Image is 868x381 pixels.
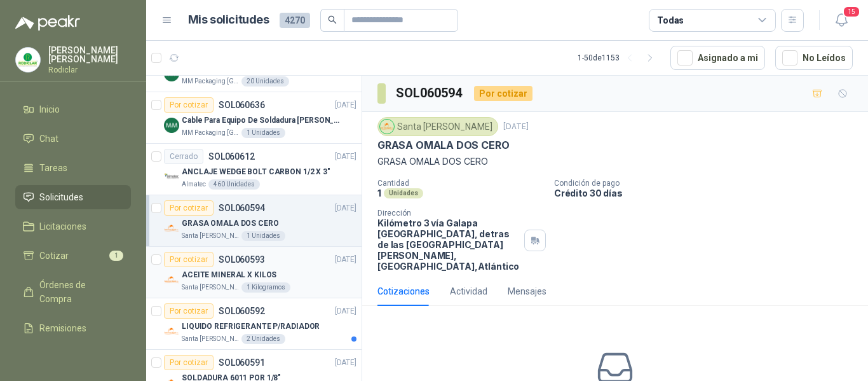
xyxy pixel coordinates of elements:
div: 1 Unidades [241,231,285,241]
div: Santa [PERSON_NAME] [377,117,498,136]
a: Solicitudes [15,185,131,209]
img: Company Logo [380,120,394,134]
p: Condición de pago [554,179,863,188]
span: Chat [39,132,58,146]
span: 15 [843,6,860,18]
a: Por cotizarSOL060636[DATE] Company LogoCable Para Equipo De Soldadura [PERSON_NAME]MM Packaging [... [146,92,362,144]
span: Órdenes de Compra [39,278,119,306]
div: Por cotizar [164,303,214,319]
button: No Leídos [775,46,853,70]
span: 4270 [280,13,310,28]
a: Por cotizarSOL060592[DATE] Company LogoLIQUIDO REFRIGERANTE P/RADIADORSanta [PERSON_NAME]2 Unidades [146,298,362,350]
p: LIQUIDO REFRIGERANTE P/RADIADOR [182,321,320,333]
img: Company Logo [164,324,179,339]
p: ACEITE MINERAL X KILOS [182,269,276,281]
img: Company Logo [16,48,40,72]
a: Tareas [15,156,131,180]
p: Rodiclar [48,66,131,74]
p: [DATE] [335,151,356,163]
div: 1 - 50 de 1153 [578,48,660,68]
img: Company Logo [164,118,179,133]
img: Company Logo [164,169,179,184]
p: MM Packaging [GEOGRAPHIC_DATA] [182,76,239,87]
p: SOL060612 [208,152,255,161]
p: SOL060593 [219,255,265,264]
div: 1 Kilogramos [241,282,290,293]
a: Licitaciones [15,214,131,239]
a: Por cotizarSOL060593[DATE] Company LogoACEITE MINERAL X KILOSSanta [PERSON_NAME]1 Kilogramos [146,247,362,298]
p: [DATE] [335,202,356,214]
p: GRASA OMALA DOS CERO [377,139,509,152]
p: GRASA OMALA DOS CERO [182,218,279,230]
div: Cerrado [164,149,203,164]
div: Por cotizar [164,355,214,370]
p: Kilómetro 3 vía Galapa [GEOGRAPHIC_DATA], detras de las [GEOGRAPHIC_DATA][PERSON_NAME], [GEOGRAPH... [377,218,519,272]
div: Por cotizar [164,97,214,113]
p: Santa [PERSON_NAME] [182,231,239,241]
h1: Mis solicitudes [188,11,269,29]
span: Tareas [39,161,67,175]
p: Crédito 30 días [554,188,863,198]
p: Santa [PERSON_NAME] [182,282,239,293]
img: Logo peakr [15,15,80,31]
div: 2 Unidades [241,334,285,344]
p: Santa [PERSON_NAME] [182,334,239,344]
p: Cantidad [377,179,544,188]
p: Dirección [377,209,519,218]
a: Configuración [15,345,131,370]
h3: SOL060594 [396,83,464,103]
p: ANCLAJE WEDGE BOLT CARBON 1/2 X 3" [182,166,330,178]
div: Por cotizar [164,252,214,267]
div: 1 Unidades [241,128,285,138]
p: [DATE] [335,99,356,111]
p: SOL060591 [219,358,265,367]
span: Solicitudes [39,190,83,204]
div: 20 Unidades [241,76,289,87]
p: MM Packaging [GEOGRAPHIC_DATA] [182,128,239,138]
p: [DATE] [335,305,356,317]
a: Cotizar1 [15,244,131,268]
a: Inicio [15,97,131,121]
span: search [328,15,337,24]
div: Cotizaciones [377,284,430,298]
p: SOL060636 [219,100,265,109]
a: Remisiones [15,316,131,340]
span: Cotizar [39,249,69,263]
button: 15 [830,9,853,32]
p: [DATE] [335,254,356,266]
img: Company Logo [164,221,179,236]
div: Por cotizar [474,86,532,101]
span: Licitaciones [39,219,86,233]
p: GRASA OMALA DOS CERO [377,155,853,169]
div: Mensajes [508,284,546,298]
p: [DATE] [335,357,356,369]
img: Company Logo [164,272,179,287]
p: Almatec [182,179,206,190]
a: Chat [15,127,131,151]
p: Cable Para Equipo De Soldadura [PERSON_NAME] [182,114,340,127]
p: [DATE] [503,121,529,133]
div: Por cotizar [164,200,214,216]
div: 460 Unidades [208,179,260,190]
a: CerradoSOL060612[DATE] Company LogoANCLAJE WEDGE BOLT CARBON 1/2 X 3"Almatec460 Unidades [146,144,362,195]
p: [PERSON_NAME] [PERSON_NAME] [48,46,131,64]
span: Remisiones [39,321,86,335]
button: Asignado a mi [670,46,765,70]
p: SOL060594 [219,204,265,212]
a: Por cotizarSOL060594[DATE] Company LogoGRASA OMALA DOS CEROSanta [PERSON_NAME]1 Unidades [146,195,362,247]
span: Inicio [39,102,60,116]
div: Actividad [450,284,487,298]
p: SOL060592 [219,307,265,315]
a: Órdenes de Compra [15,273,131,311]
div: Unidades [384,188,423,198]
div: Todas [657,13,684,27]
p: 1 [377,188,381,198]
span: 1 [109,251,123,261]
